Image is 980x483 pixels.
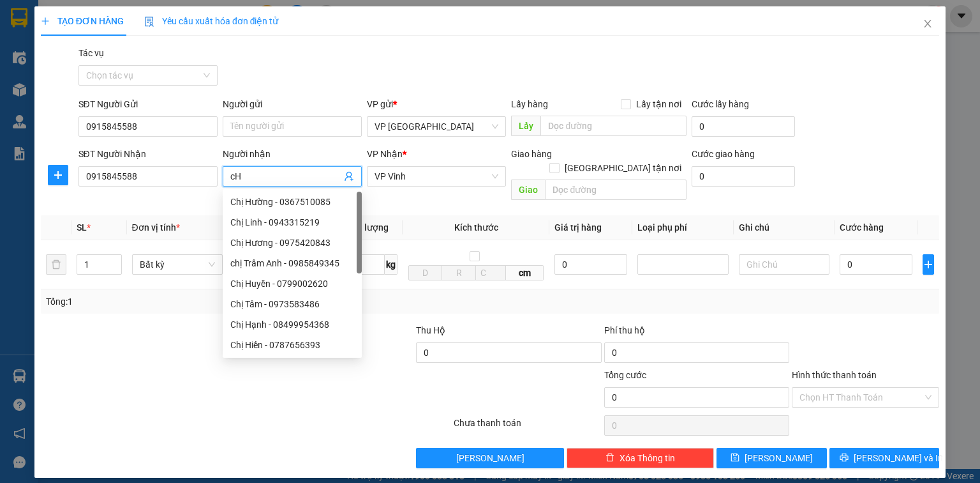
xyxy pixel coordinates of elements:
input: Dọc đường [545,180,687,200]
div: Chị Hiền - 0787656393 [230,338,354,352]
strong: HÃNG XE HẢI HOÀNG GIA [43,13,123,40]
div: Chị Tâm - 0973583486 [230,297,354,311]
label: Cước lấy hàng [692,99,749,109]
div: Chị Linh - 0943315219 [230,215,354,229]
div: chị Trâm Anh - 0985849345 [230,256,354,270]
div: Chưa thanh toán [452,416,602,438]
span: Lấy hàng [511,99,548,109]
span: Xóa Thông tin [620,451,675,465]
div: Chị Tâm - 0973583486 [223,294,362,314]
span: plus [41,17,50,26]
div: Chị Hường - 0367510085 [223,192,362,212]
span: delete [605,453,614,463]
span: VP Nhận [367,149,403,159]
div: Chị Huyền - 0799002620 [230,277,354,291]
th: Loại phụ phí [632,215,734,240]
div: SĐT Người Gửi [78,97,218,111]
span: Bất kỳ [140,255,216,274]
label: Hình thức thanh toán [792,370,877,380]
span: save [731,453,739,463]
span: Thu Hộ [416,325,445,335]
button: printer[PERSON_NAME] và In [829,448,940,468]
span: VP Vinh [375,167,498,186]
th: Ghi chú [734,215,835,240]
input: Ghi Chú [739,254,830,275]
span: Cước hàng [840,222,884,233]
span: printer [840,453,849,463]
button: Close [910,6,946,42]
input: R [442,265,476,280]
span: [PERSON_NAME] [456,451,524,465]
span: close [923,19,933,29]
span: VP Đà Nẵng [375,117,498,136]
div: Chị Hương - 0975420843 [230,236,354,250]
span: [PERSON_NAME] và In [854,451,943,465]
span: Giao [511,180,545,200]
label: Cước giao hàng [692,149,755,159]
img: icon [144,17,154,27]
span: [PERSON_NAME] [745,451,813,465]
span: Kích thước [454,222,498,233]
span: [GEOGRAPHIC_DATA] tận nơi [560,161,687,175]
span: TẠO ĐƠN HÀNG [41,16,124,26]
button: plus [923,254,934,275]
button: [PERSON_NAME] [416,448,563,468]
div: Chị Huyền - 0799002620 [223,273,362,294]
span: Giao hàng [511,149,552,159]
img: logo [6,53,30,116]
div: Phí thu hộ [604,323,789,342]
div: Người nhận [223,147,362,161]
span: user-add [344,171,354,181]
input: Cước giao hàng [692,166,795,187]
span: Yêu cầu xuất hóa đơn điện tử [144,16,279,26]
span: plus [48,170,68,180]
button: save[PERSON_NAME] [716,448,827,468]
div: SĐT Người Nhận [78,147,218,161]
label: Tác vụ [78,48,104,58]
div: Chị Hạnh - 08499954368 [230,318,354,332]
div: chị Trâm Anh - 0985849345 [223,253,362,273]
span: kg [385,254,397,275]
span: cm [506,265,544,280]
span: Định lượng [343,222,389,233]
div: Người gửi [223,97,362,111]
span: Lấy [511,116,540,136]
span: Đơn vị tính [132,222,180,233]
input: D [408,265,443,280]
div: VP gửi [367,97,506,111]
span: Lấy tận nơi [631,97,687,111]
div: Chị Hạnh - 08499954368 [223,314,362,335]
input: Dọc đường [540,116,687,136]
input: C [475,265,506,280]
div: Chị Hiền - 0787656393 [223,335,362,355]
button: delete [46,254,66,275]
div: Chị Linh - 0943315219 [223,212,362,233]
div: Chị Hường - 0367510085 [230,195,354,209]
input: 0 [554,254,627,275]
span: plus [923,259,933,270]
span: SL [77,222,87,233]
button: plus [48,165,68,185]
span: Tổng cước [604,370,646,380]
strong: PHIẾU GỬI HÀNG [50,93,115,121]
span: Giá trị hàng [554,222,602,233]
span: 42 [PERSON_NAME] - Vinh - [GEOGRAPHIC_DATA] [33,43,126,76]
div: Chị Hương - 0975420843 [223,233,362,253]
button: deleteXóa Thông tin [567,448,714,468]
input: Cước lấy hàng [692,116,795,137]
div: Tổng: 1 [46,295,379,309]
